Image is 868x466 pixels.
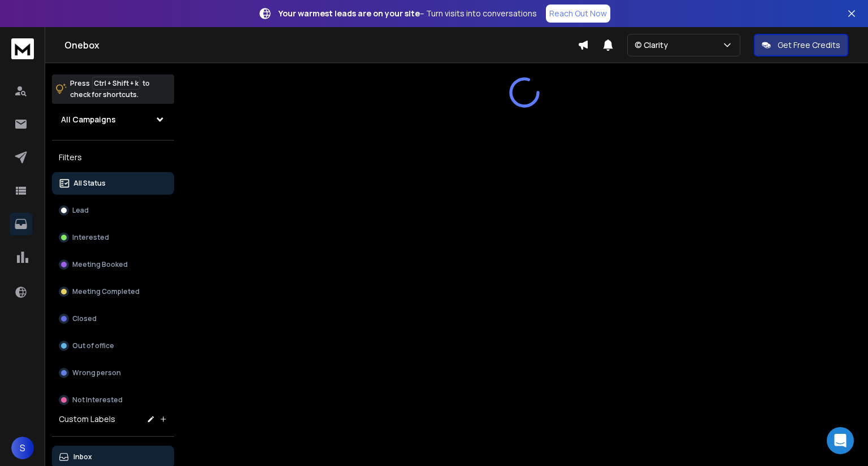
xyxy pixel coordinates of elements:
[72,395,123,405] p: Not Interested
[72,341,114,350] p: Out of office
[52,172,174,195] button: All Status
[52,335,174,357] button: Out of office
[70,78,150,100] p: Press to check for shortcuts.
[827,427,854,454] div: Open Intercom Messenger
[73,179,106,188] p: All Status
[59,414,115,425] h3: Custom Labels
[279,8,537,19] p: – Turn visits into conversations
[52,280,174,303] button: Meeting Completed
[72,206,89,215] p: Lead
[72,368,121,377] p: Wrong person
[52,150,174,165] h3: Filters
[279,8,420,19] strong: Your warmest leads are on your site
[61,114,116,125] h1: All Campaigns
[52,362,174,384] button: Wrong person
[546,5,610,23] a: Reach Out Now
[92,77,140,90] span: Ctrl + Shift + k
[73,452,92,461] p: Inbox
[52,226,174,249] button: Interested
[52,108,174,131] button: All Campaigns
[52,389,174,411] button: Not Interested
[635,39,672,51] p: © Clarity
[72,233,109,242] p: Interested
[11,437,34,459] button: S
[778,39,840,51] p: Get Free Credits
[754,34,848,56] button: Get Free Credits
[549,8,607,19] p: Reach Out Now
[11,38,34,59] img: logo
[64,38,578,52] h1: Onebox
[72,287,140,296] p: Meeting Completed
[72,260,128,269] p: Meeting Booked
[72,314,97,323] p: Closed
[52,199,174,222] button: Lead
[52,253,174,276] button: Meeting Booked
[52,307,174,330] button: Closed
